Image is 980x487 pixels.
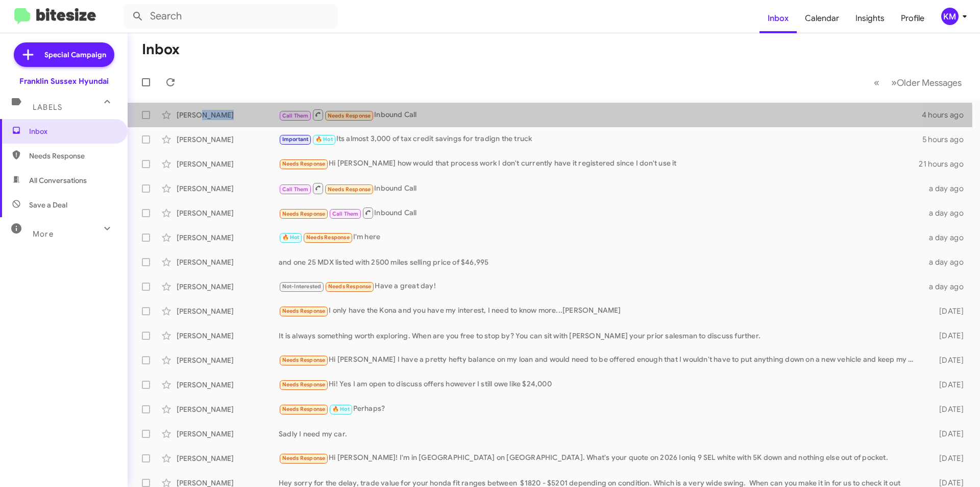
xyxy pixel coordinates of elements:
span: Needs Response [282,308,326,314]
div: [DATE] [923,355,972,365]
div: Sadly I need my car. [279,429,923,439]
button: KM [933,8,969,25]
a: Special Campaign [14,42,114,67]
div: [PERSON_NAME] [177,282,279,292]
div: Its almost 3,000 of tax credit savings for tradign the truck [279,133,922,145]
button: Next [885,72,968,93]
div: [DATE] [923,453,972,463]
div: Inbound Call [279,206,923,219]
div: [PERSON_NAME] [177,159,279,169]
span: « [874,76,879,89]
div: [DATE] [923,404,972,414]
div: a day ago [923,208,972,218]
div: Inbound Call [279,108,922,121]
div: [PERSON_NAME] [177,331,279,341]
div: Hi [PERSON_NAME]! I'm in [GEOGRAPHIC_DATA] on [GEOGRAPHIC_DATA]. What's your quote on 2026 Ioniq ... [279,452,923,464]
a: Inbox [759,4,797,33]
div: It is always something worth exploring. When are you free to stop by? You can sit with [PERSON_NA... [279,331,923,341]
span: Labels [33,103,62,112]
div: [DATE] [923,331,972,341]
span: Call Them [282,112,309,119]
div: KM [941,8,959,25]
div: 21 hours ago [919,159,972,169]
span: Needs Response [282,406,326,412]
button: Previous [868,72,886,93]
div: I'm here [279,231,923,243]
span: Needs Response [328,186,371,193]
a: Calendar [797,4,847,33]
div: a day ago [923,257,972,267]
div: 4 hours ago [922,110,972,120]
nav: Page navigation example [868,72,968,93]
span: 🔥 Hot [332,406,350,412]
div: Hi! Yes I am open to discuss offers however I still owe like $24,000 [279,379,923,390]
div: [PERSON_NAME] [177,233,279,243]
span: Needs Response [282,381,326,388]
div: [PERSON_NAME] [177,183,279,194]
div: Hi [PERSON_NAME] how would that process work I don't currently have it registered since I don't u... [279,158,919,170]
div: [PERSON_NAME] [177,208,279,218]
a: Profile [893,4,933,33]
input: Search [124,4,338,29]
span: Needs Response [306,234,350,241]
span: All Conversations [29,175,87,185]
div: Franklin Sussex Hyundai [19,76,109,86]
span: Not-Interested [282,283,322,290]
span: Needs Response [282,455,326,461]
span: Needs Response [328,112,371,119]
div: [PERSON_NAME] [177,404,279,414]
span: Inbox [29,126,116,136]
div: [PERSON_NAME] [177,429,279,439]
span: 🔥 Hot [315,136,333,143]
div: [PERSON_NAME] [177,306,279,316]
div: and one 25 MDX listed with 2500 miles selling price of $46,995 [279,257,923,267]
div: a day ago [923,233,972,243]
div: [DATE] [923,380,972,390]
span: Needs Response [29,151,116,161]
div: a day ago [923,183,972,194]
div: [PERSON_NAME] [177,110,279,120]
span: Save a Deal [29,200,67,210]
div: [PERSON_NAME] [177,257,279,267]
div: [PERSON_NAME] [177,453,279,463]
div: I only have the Kona and you have my interest, I need to know more...[PERSON_NAME] [279,305,923,317]
h1: Inbox [142,41,180,58]
span: Important [282,136,309,143]
span: Needs Response [282,357,326,363]
div: [PERSON_NAME] [177,380,279,390]
div: [PERSON_NAME] [177,134,279,145]
span: Needs Response [282,211,326,217]
div: Hi [PERSON_NAME] I have a pretty hefty balance on my loan and would need to be offered enough tha... [279,354,923,366]
span: Special Campaign [44,50,106,60]
span: Call Them [332,211,359,217]
div: Have a great day! [279,281,923,292]
span: Needs Response [328,283,372,290]
div: [PERSON_NAME] [177,355,279,365]
div: Inbound Call [279,182,923,195]
span: Older Messages [897,77,962,88]
span: 🔥 Hot [282,234,300,241]
span: » [891,76,897,89]
span: Needs Response [282,160,326,167]
div: a day ago [923,282,972,292]
div: Perhaps? [279,403,923,415]
a: Insights [847,4,893,33]
div: [DATE] [923,429,972,439]
div: [DATE] [923,306,972,316]
span: Call Them [282,186,309,193]
div: 5 hours ago [922,134,972,145]
span: More [33,229,54,239]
